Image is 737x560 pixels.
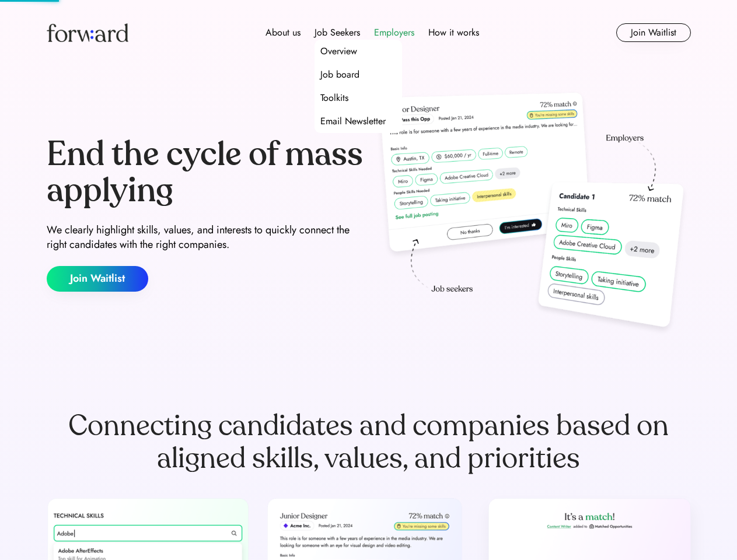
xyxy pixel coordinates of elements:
[47,136,364,208] div: End the cycle of mass applying
[428,26,479,40] div: How it works
[47,266,148,292] button: Join Waitlist
[266,26,301,40] div: About us
[47,223,364,252] div: We clearly highlight skills, values, and interests to quickly connect the right candidates with t...
[320,68,359,82] div: Job board
[320,91,348,105] div: Toolkits
[47,23,128,42] img: Forward logo
[47,409,691,475] div: Connecting candidates and companies based on aligned skills, values, and priorities
[315,26,360,40] div: Job Seekers
[320,44,357,58] div: Overview
[320,114,386,128] div: Email Newsletter
[616,23,691,42] button: Join Waitlist
[374,26,414,40] div: Employers
[373,89,691,339] img: hero-image.png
